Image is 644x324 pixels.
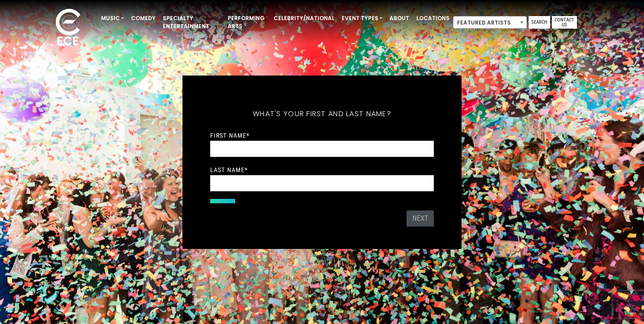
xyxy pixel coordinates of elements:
a: About [386,11,413,26]
label: First Name [210,131,250,139]
a: Search [529,16,550,29]
a: Locations [413,11,453,26]
a: Performing Arts [224,11,270,34]
span: Featured Artists [453,17,526,29]
span: Featured Artists [453,16,527,29]
a: Contact Us [552,16,577,29]
a: Music [97,11,127,26]
a: Event Types [338,11,386,26]
h5: What's your first and last name? [210,98,434,130]
label: Last Name [210,166,248,174]
a: Celebrity/National [270,11,338,26]
a: Comedy [127,11,159,26]
img: ece_new_logo_whitev2-1.png [46,6,90,50]
a: Specialty Entertainment [159,11,224,34]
